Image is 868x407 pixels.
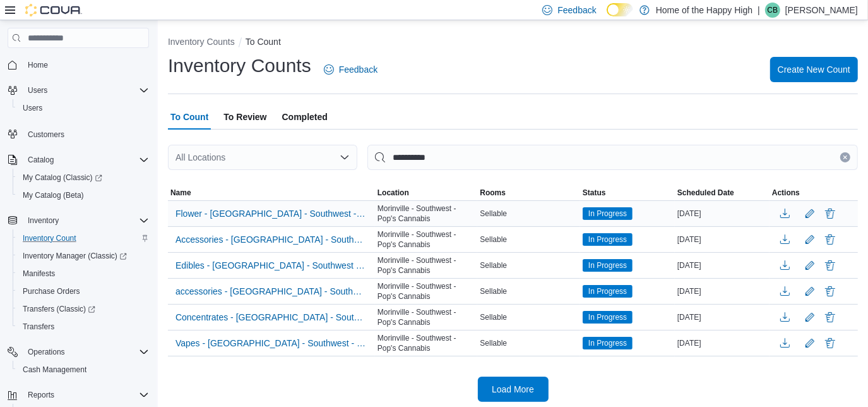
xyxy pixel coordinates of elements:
span: Morinville - Southwest - Pop's Cannabis [378,333,475,353]
button: Inventory [3,212,154,229]
span: Morinville - Southwest - Pop's Cannabis [378,307,475,327]
span: Inventory Count [18,231,149,246]
span: Location [378,188,409,198]
span: My Catalog (Classic) [23,173,102,183]
span: Actions [772,188,800,198]
a: My Catalog (Classic) [13,169,154,186]
button: Accessories - [GEOGRAPHIC_DATA] - Southwest - Pop's Cannabis [170,230,372,249]
button: Transfers [13,318,154,336]
span: In Progress [583,207,633,220]
span: Manifests [18,266,149,281]
button: Inventory [23,213,64,228]
span: Morinville - Southwest - Pop's Cannabis [378,203,475,224]
p: | [758,3,760,18]
button: Users [3,82,154,99]
button: Edibles - [GEOGRAPHIC_DATA] - Southwest - Pop's Cannabis [170,256,372,275]
div: Sellable [477,206,580,221]
span: Inventory Manager (Classic) [23,251,127,261]
button: Rooms [477,185,580,200]
a: Users [18,100,47,116]
img: Cova [25,4,82,16]
span: In Progress [583,337,633,349]
span: In Progress [588,286,627,297]
span: Transfers (Classic) [23,304,95,314]
a: Feedback [319,57,383,82]
span: In Progress [588,208,627,219]
a: Purchase Orders [18,284,85,299]
span: CB [768,3,778,18]
div: [DATE] [675,258,770,273]
span: Reports [28,390,54,400]
button: Scheduled Date [675,185,770,200]
div: Sellable [477,336,580,351]
button: Cash Management [13,361,154,379]
a: Home [23,58,53,73]
span: Transfers [23,322,54,332]
span: To Count [170,104,208,130]
span: Cash Management [23,365,86,375]
span: Users [23,103,42,113]
span: Inventory [28,216,59,226]
button: Reports [23,387,59,403]
span: Purchase Orders [23,286,80,296]
span: Manifests [23,269,55,279]
button: Status [580,185,675,200]
span: Edibles - [GEOGRAPHIC_DATA] - Southwest - Pop's Cannabis [175,259,367,272]
button: accessories - [GEOGRAPHIC_DATA] - Southwest - Pop's Cannabis [170,282,372,301]
button: Operations [3,343,154,361]
span: Users [28,85,47,95]
span: In Progress [588,234,627,245]
button: Edit count details [802,308,817,327]
span: Operations [23,344,149,360]
span: Morinville - Southwest - Pop's Cannabis [378,229,475,250]
button: Manifests [13,265,154,282]
a: Inventory Manager (Classic) [13,247,154,265]
span: Load More [492,383,534,396]
a: My Catalog (Beta) [18,188,89,203]
span: Home [28,60,48,70]
span: Inventory [23,213,149,228]
a: Manifests [18,266,60,281]
p: Home of the Happy High [656,3,752,18]
span: Catalog [23,152,149,167]
button: Delete [823,284,838,299]
div: Sellable [477,310,580,325]
input: Dark Mode [607,3,633,16]
span: Inventory Manager (Classic) [18,248,149,264]
a: Transfers [18,319,59,334]
button: To Count [246,37,281,47]
input: This is a search bar. After typing your query, hit enter to filter the results lower in the page. [367,145,858,170]
button: Operations [23,344,70,360]
span: Morinville - Southwest - Pop's Cannabis [378,281,475,301]
span: In Progress [583,233,633,246]
button: Delete [823,258,838,273]
button: Edit count details [802,256,817,275]
button: Create New Count [770,57,858,82]
div: [DATE] [675,206,770,221]
span: Status [583,188,606,198]
span: Feedback [339,63,378,76]
a: Transfers (Classic) [13,300,154,318]
button: Delete [823,310,838,325]
nav: An example of EuiBreadcrumbs [168,35,858,51]
span: Users [18,100,149,116]
span: Transfers (Classic) [18,301,149,317]
span: In Progress [583,285,633,298]
button: Concentrates - [GEOGRAPHIC_DATA] - Southwest - Pop's Cannabis [170,308,372,327]
button: Home [3,56,154,74]
span: Concentrates - [GEOGRAPHIC_DATA] - Southwest - Pop's Cannabis [175,311,367,324]
button: Delete [823,336,838,351]
h1: Inventory Counts [168,53,311,78]
span: Morinville - Southwest - Pop's Cannabis [378,255,475,276]
a: Cash Management [18,362,92,377]
button: Open list of options [340,152,350,162]
button: Customers [3,125,154,143]
button: Reports [3,386,154,404]
button: Users [23,83,52,98]
button: Delete [823,232,838,247]
button: Purchase Orders [13,282,154,300]
span: In Progress [588,337,627,349]
button: Inventory Count [13,229,154,247]
button: Delete [823,206,838,221]
span: Cash Management [18,362,149,377]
